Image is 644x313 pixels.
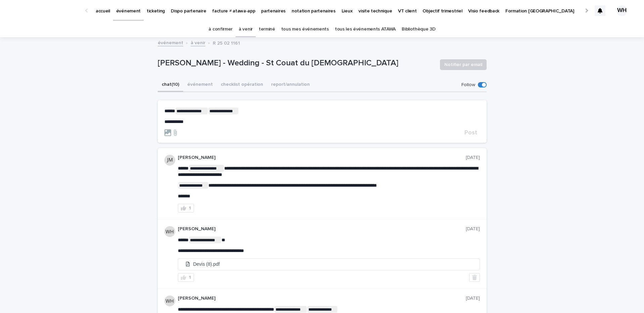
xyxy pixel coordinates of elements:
a: Bibliothèque 3D [402,21,435,37]
button: 1 [178,273,194,282]
img: Ls34BcGeRexTGTNfXpUC [13,4,79,17]
p: [PERSON_NAME] [178,155,466,161]
button: événement [183,78,217,92]
p: Follow [461,82,475,88]
a: Devis (8).pdf [178,259,480,270]
span: Notifier par email [444,61,482,68]
a: à confirmer [208,21,233,37]
button: Delete post [469,273,480,282]
button: checklist opération [217,78,267,92]
p: [DATE] [466,226,480,232]
button: 1 [178,204,194,212]
p: [DATE] [466,296,480,301]
a: à venir [239,21,253,37]
div: WH [616,5,627,16]
button: chat (10) [158,78,183,92]
p: [PERSON_NAME] - Wedding - St Couat du [DEMOGRAPHIC_DATA] [158,58,435,68]
p: [PERSON_NAME] [178,296,466,301]
a: terminé [259,21,275,37]
a: tous mes événements [281,21,329,37]
p: [DATE] [466,155,480,161]
div: 1 [189,275,191,280]
p: R 25 02 1161 [213,39,240,46]
a: événement [158,39,183,46]
div: 1 [189,206,191,210]
li: Devis (8).pdf [178,259,480,270]
span: Post [464,130,477,136]
button: Notifier par email [440,59,487,70]
a: tous les événements ATAWA [335,21,396,37]
button: report/annulation [267,78,314,92]
a: à venir [191,39,205,46]
button: Post [462,130,480,136]
p: [PERSON_NAME] [178,226,466,232]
